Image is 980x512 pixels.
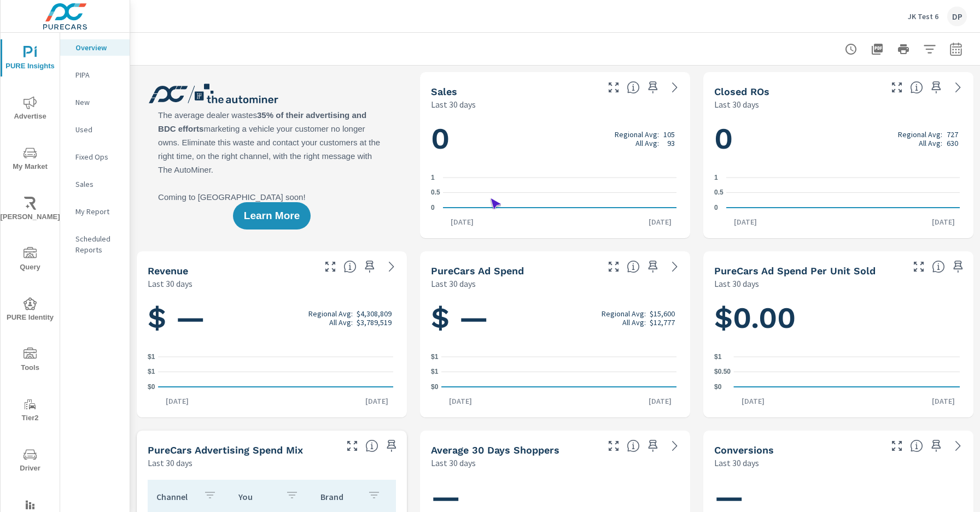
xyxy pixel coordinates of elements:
span: Save this to your personalized report [361,258,378,275]
button: Make Fullscreen [605,258,622,275]
p: Regional Avg: [615,130,659,139]
text: $0 [431,383,439,391]
h5: Revenue [148,265,188,276]
a: See more details in report [666,79,684,96]
span: Number of vehicles sold by the dealership over the selected date range. [Source: This data is sou... [627,81,640,94]
button: Make Fullscreen [888,79,906,96]
p: Last 30 days [714,98,759,111]
button: Select Date Range [945,38,967,60]
span: [PERSON_NAME] [4,197,56,223]
text: $1 [431,368,439,376]
p: [DATE] [734,396,772,407]
span: Tools [4,348,56,374]
span: A rolling 30 day total of daily Shoppers on the dealership website, averaged over the selected da... [627,439,640,452]
p: $15,600 [650,309,675,318]
p: Regional Avg: [898,130,942,139]
span: Query [4,247,56,274]
p: $3,789,519 [357,318,392,327]
a: See more details in report [383,258,400,275]
h1: $ — [431,299,679,337]
p: [DATE] [443,216,481,227]
a: See more details in report [949,437,967,455]
div: Fixed Ops [60,149,130,165]
span: Learn More [244,211,300,221]
p: Overview [75,42,121,53]
p: Regional Avg: [602,309,646,318]
h1: 0 [714,120,962,157]
div: DP [947,7,967,26]
text: $1 [148,368,155,376]
p: [DATE] [726,216,765,227]
span: PURE Identity [4,297,56,324]
div: Overview [60,39,130,56]
text: $0 [148,383,155,391]
p: $4,308,809 [357,309,392,318]
text: $0.50 [714,368,731,376]
p: JK Test 6 [908,11,938,21]
h5: Closed ROs [714,86,769,97]
p: 727 [947,130,958,139]
p: Last 30 days [714,277,759,290]
p: [DATE] [641,216,679,227]
div: Scheduled Reports [60,231,130,258]
button: Make Fullscreen [888,437,906,455]
span: Tier2 [4,398,56,425]
text: 0.5 [714,189,724,197]
button: "Export Report to PDF" [866,38,888,60]
div: My Report [60,203,130,220]
p: Brand [320,491,359,502]
button: Make Fullscreen [910,258,927,275]
p: Last 30 days [148,456,192,469]
div: New [60,94,130,110]
p: [DATE] [924,396,962,407]
text: 1 [431,174,435,181]
button: Print Report [892,38,914,60]
span: Save this to your personalized report [644,79,662,96]
p: New [75,97,121,108]
span: Save this to your personalized report [949,258,967,275]
h1: $ — [148,299,396,337]
span: Save this to your personalized report [927,79,945,96]
button: Learn More [233,202,311,229]
p: PIPA [75,69,121,80]
div: PIPA [60,67,130,83]
text: 0 [431,204,435,211]
a: See more details in report [666,437,684,455]
p: Last 30 days [431,277,476,290]
h5: Average 30 Days Shoppers [431,444,559,456]
h5: PureCars Ad Spend [431,265,524,276]
a: See more details in report [666,258,684,275]
p: $12,777 [650,318,675,327]
p: All Avg: [919,139,942,148]
span: PURE Insights [4,46,56,73]
button: Apply Filters [919,38,941,60]
button: Make Fullscreen [322,258,339,275]
p: Last 30 days [431,456,476,469]
p: [DATE] [924,216,962,227]
span: The number of dealer-specified goals completed by a visitor. [Source: This data is provided by th... [910,439,923,452]
text: $0 [714,383,722,391]
text: $1 [714,353,722,361]
p: Fixed Ops [75,151,121,162]
span: Driver [4,448,56,475]
h1: $0.00 [714,299,962,337]
p: [DATE] [641,396,679,407]
text: 1 [714,174,718,181]
p: Last 30 days [148,277,192,290]
span: Save this to your personalized report [644,258,662,275]
p: Last 30 days [431,98,476,111]
div: Sales [60,176,130,192]
p: Last 30 days [714,456,759,469]
p: Channel [156,491,195,502]
span: Save this to your personalized report [644,437,662,455]
p: All Avg: [635,139,659,148]
span: Total cost of media for all PureCars channels for the selected dealership group over the selected... [627,260,640,273]
h5: Sales [431,86,457,97]
p: Sales [75,179,121,190]
text: 0.5 [431,189,440,197]
div: Used [60,121,130,138]
span: Advertise [4,96,56,123]
button: Make Fullscreen [343,437,361,455]
p: [DATE] [158,396,196,407]
button: Make Fullscreen [605,437,622,455]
